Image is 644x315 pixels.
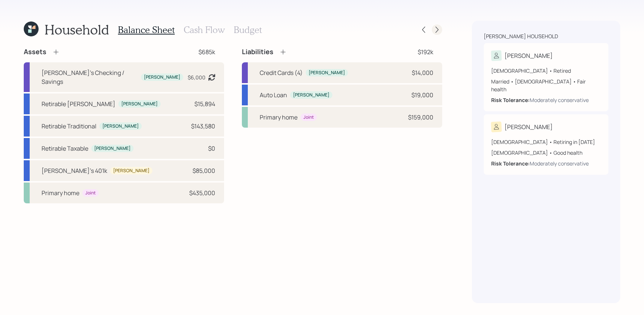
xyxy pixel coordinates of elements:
div: $159,000 [408,113,433,122]
div: $85,000 [193,166,215,175]
b: Risk Tolerance: [491,160,530,167]
div: $0 [208,144,215,153]
div: [PERSON_NAME] [293,92,329,98]
h1: Household [45,22,109,37]
div: Auto Loan [260,91,287,99]
div: [PERSON_NAME] [505,122,553,131]
div: [PERSON_NAME]'s Checking / Savings [42,68,138,86]
div: $15,894 [194,99,215,108]
div: Moderately conservative [530,96,589,104]
div: $6,000 [188,73,206,81]
div: Credit Cards (4) [260,68,303,77]
div: Primary home [42,188,79,197]
div: $14,000 [412,68,433,77]
div: [PERSON_NAME] [113,168,149,174]
div: [PERSON_NAME] [309,70,345,76]
div: [PERSON_NAME] [102,123,139,129]
div: [PERSON_NAME] [121,101,158,107]
div: [DEMOGRAPHIC_DATA] • Retired [491,67,601,75]
div: [DEMOGRAPHIC_DATA] • Retiring in [DATE] [491,138,601,146]
div: $435,000 [189,188,215,197]
h3: Budget [234,24,262,35]
div: $143,580 [191,122,215,131]
h4: Liabilities [242,48,273,56]
div: $685k [198,47,215,56]
h4: Assets [24,48,46,56]
div: [PERSON_NAME] [94,145,131,152]
div: Retirable [PERSON_NAME] [42,99,115,108]
div: Joint [85,190,96,196]
h3: Balance Sheet [118,24,175,35]
div: Joint [303,114,314,121]
div: [PERSON_NAME] household [484,33,558,40]
div: $192k [418,47,433,56]
b: Risk Tolerance: [491,96,530,104]
div: Primary home [260,113,298,122]
div: [DEMOGRAPHIC_DATA] • Good health [491,149,601,157]
h3: Cash Flow [184,24,225,35]
div: Moderately conservative [530,160,589,167]
div: Retirable Traditional [42,122,96,131]
div: [PERSON_NAME] [505,51,553,60]
div: [PERSON_NAME] [144,74,180,81]
div: Married • [DEMOGRAPHIC_DATA] • Fair health [491,78,601,93]
div: Retirable Taxable [42,144,88,153]
div: [PERSON_NAME]'s 401k [42,166,107,175]
div: $19,000 [411,91,433,99]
